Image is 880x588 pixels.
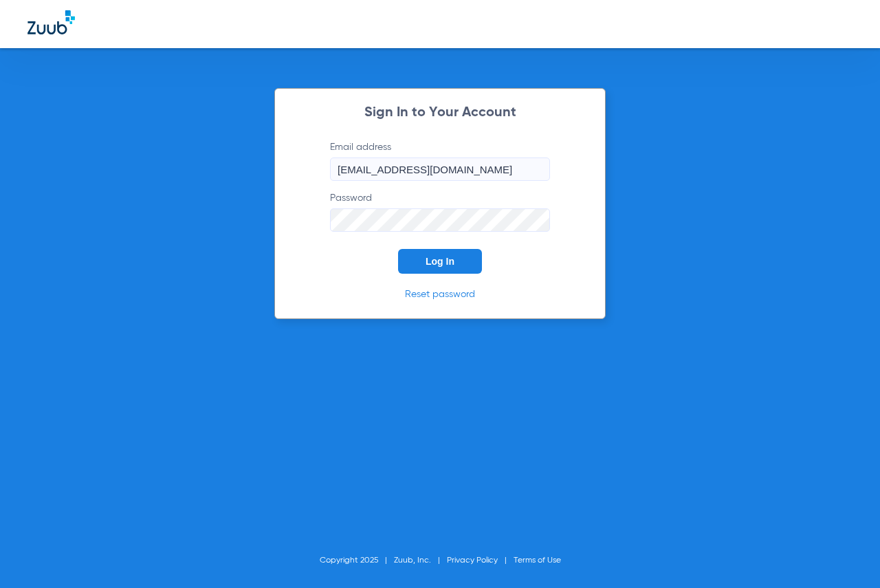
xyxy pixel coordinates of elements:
[426,256,454,267] span: Log In
[309,106,571,120] h2: Sign In to Your Account
[811,522,880,588] iframe: Chat Widget
[394,554,447,567] li: Zuub, Inc.
[27,10,75,34] img: Zuub Logo
[320,554,394,567] li: Copyright 2025
[330,208,550,232] input: Password
[405,290,475,299] a: Reset password
[398,249,482,274] button: Log In
[330,157,550,181] input: Email address
[330,140,550,181] label: Email address
[514,556,561,565] a: Terms of Use
[447,556,498,565] a: Privacy Policy
[330,191,550,232] label: Password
